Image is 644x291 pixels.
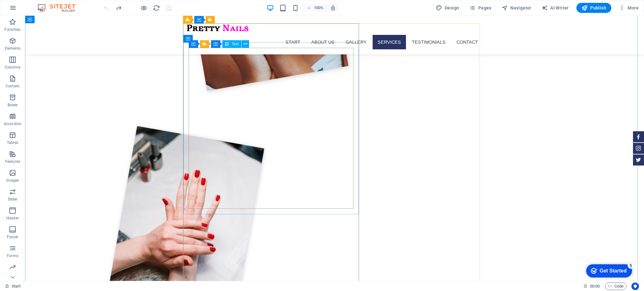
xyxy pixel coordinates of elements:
button: Usercentrics [631,283,639,290]
button: reload [153,4,160,12]
p: Boxes [8,102,18,107]
button: Navigator [499,3,534,13]
button: Pages [467,3,494,13]
p: Accordion [4,121,21,126]
h6: 100% [314,4,324,12]
p: Header [6,216,19,221]
button: More [616,3,641,13]
p: Features [5,159,20,164]
p: Columns [5,65,20,70]
button: redo [115,4,122,12]
button: Publish [576,3,611,13]
button: Code [605,283,626,290]
span: More [619,5,639,11]
i: Reload page [153,4,160,12]
span: Navigator [502,5,531,11]
a: Click to cancel selection. Double-click to open Pages [5,283,21,290]
p: Marketing [4,272,21,277]
button: Design [433,3,462,13]
span: Pages [469,5,491,11]
p: Forms [7,253,18,258]
i: On resize automatically adjust zoom level to fit chosen device. [330,5,336,11]
p: Favorites [4,27,20,32]
span: Design [436,5,459,11]
p: Elements [5,46,21,51]
button: 100% [304,4,327,12]
h6: Session time [583,283,600,290]
img: Editor Logo [36,4,83,12]
button: Click here to leave preview mode and continue editing [140,4,147,12]
div: Design (Ctrl+Alt+Y) [433,3,462,13]
p: Images [6,178,19,183]
p: Tables [7,140,18,145]
span: Code [608,283,624,290]
div: 5 [47,1,53,8]
button: AI Writer [539,3,571,13]
span: AI Writer [541,5,569,11]
span: : [594,284,595,288]
p: Slider [8,197,18,202]
span: 00 00 [590,283,600,290]
div: Get Started 5 items remaining, 0% complete [5,3,51,16]
p: Content [6,84,19,89]
div: Get Started [19,7,46,13]
p: Footer [7,234,18,239]
i: Redo: Change text (Ctrl+Y, ⌘+Y) [115,4,122,12]
span: Text [232,42,239,46]
span: Publish [581,5,606,11]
